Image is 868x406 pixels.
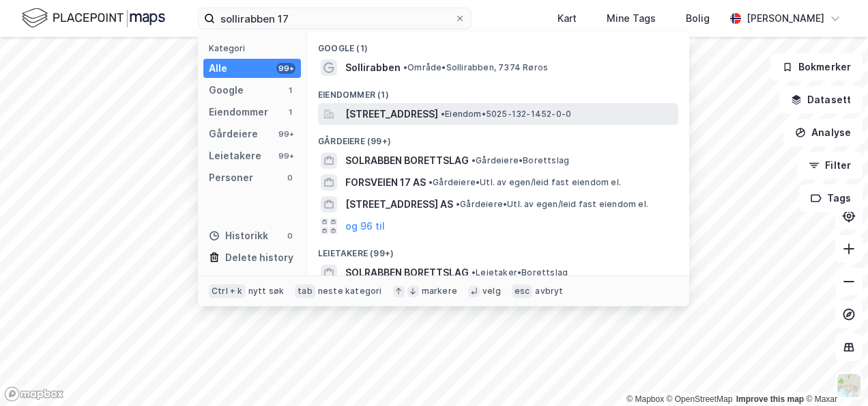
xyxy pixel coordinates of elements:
div: Ctrl + k [209,284,246,298]
div: 1 [285,85,295,96]
span: [STREET_ADDRESS] [345,106,438,122]
img: logo.f888ab2527a4732fd821a326f86c7f29.svg [22,6,165,30]
div: avbryt [535,286,563,297]
span: [STREET_ADDRESS] AS [345,196,453,213]
button: og 96 til [345,218,385,234]
span: Leietaker • Borettslag [472,267,568,278]
button: Bokmerker [770,53,863,81]
div: Google [209,82,244,98]
span: • [456,199,460,209]
div: Kart [558,10,577,27]
input: Søk på adresse, matrikkel, gårdeiere, leietakere eller personer [215,8,454,29]
span: • [472,155,476,165]
span: Eiendom • 5025-132-1452-0-0 [441,109,571,120]
div: Google (1) [307,32,689,57]
div: velg [482,286,501,297]
span: • [441,109,445,119]
span: Gårdeiere • Utl. av egen/leid fast eiendom el. [429,177,621,188]
button: Tags [799,185,863,212]
div: Alle [209,60,227,77]
div: Historikk [209,228,268,244]
div: Delete history [225,249,293,266]
div: esc [512,284,533,298]
div: Kategori [209,43,301,53]
div: tab [295,284,315,298]
div: Leietakere [209,148,261,164]
div: Gårdeiere [209,126,258,142]
span: Gårdeiere • Borettslag [472,155,569,166]
span: Sollirabben [345,59,401,76]
div: 99+ [276,128,295,139]
div: Leietakere (99+) [307,237,689,262]
span: SOLRABBEN BORETTSLAG [345,152,469,169]
div: Personer [209,170,253,186]
div: neste kategori [318,286,382,297]
span: Område • Sollirabben, 7374 Røros [403,62,548,73]
div: [PERSON_NAME] [747,10,824,27]
a: Improve this map [736,394,804,404]
button: Filter [797,152,863,179]
div: 99+ [276,150,295,161]
span: FORSVEIEN 17 AS [345,174,426,191]
button: Datasett [779,86,863,113]
span: • [429,177,433,187]
iframe: Chat Widget [800,340,868,406]
button: Analyse [783,119,863,146]
div: Bolig [686,10,710,27]
div: 0 [285,172,295,183]
span: SOLRABBEN BORETTSLAG [345,265,469,281]
span: • [403,62,407,72]
div: nytt søk [248,286,285,297]
a: Mapbox [626,394,664,404]
a: OpenStreetMap [667,394,733,404]
span: Gårdeiere • Utl. av egen/leid fast eiendom el. [456,199,648,210]
div: Kontrollprogram for chat [800,340,868,406]
div: Eiendommer (1) [307,79,689,103]
div: 0 [285,230,295,241]
span: • [472,267,476,278]
div: Gårdeiere (99+) [307,125,689,150]
div: 99+ [276,63,295,74]
div: 1 [285,107,295,118]
div: Mine Tags [607,10,656,27]
div: Eiendommer [209,104,268,120]
a: Mapbox homepage [4,386,64,402]
div: markere [422,286,457,297]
